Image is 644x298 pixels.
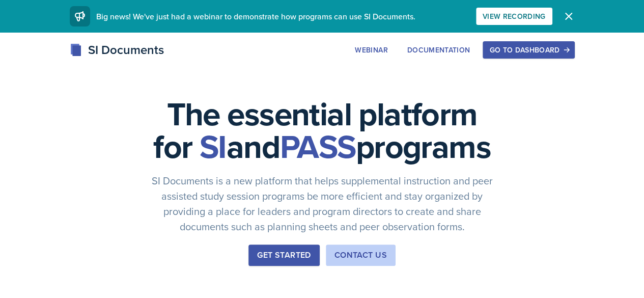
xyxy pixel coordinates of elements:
[348,41,394,59] button: Webinar
[248,245,319,266] button: Get Started
[96,11,415,22] span: Big news! We've just had a webinar to demonstrate how programs can use SI Documents.
[476,8,552,25] button: View Recording
[407,46,470,54] div: Documentation
[483,41,574,59] button: Go to Dashboard
[334,249,387,261] div: Contact Us
[483,12,546,20] div: View Recording
[489,46,568,54] div: Go to Dashboard
[326,245,396,266] button: Contact Us
[70,41,164,59] div: SI Documents
[355,46,387,54] div: Webinar
[401,41,477,59] button: Documentation
[257,249,311,261] div: Get Started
